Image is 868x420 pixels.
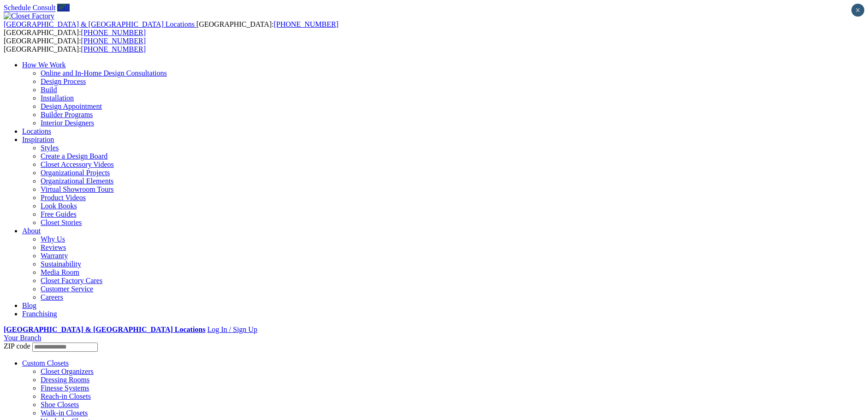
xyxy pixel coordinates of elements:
a: Warranty [41,252,68,260]
a: Product Videos [41,194,86,201]
a: Blog [22,302,36,309]
a: [PHONE_NUMBER] [81,37,146,45]
a: Look Books [41,202,77,210]
a: [GEOGRAPHIC_DATA] & [GEOGRAPHIC_DATA] Locations [4,20,196,28]
a: Media Room [41,268,79,276]
a: Schedule Consult [4,4,55,12]
input: Enter your Zip code [32,343,98,352]
a: About [22,227,41,235]
button: Close [851,4,864,17]
a: Reach-in Closets [41,392,91,400]
a: Create a Design Board [41,152,107,160]
a: Finesse Systems [41,384,89,392]
a: Sustainability [41,260,81,268]
a: Dressing Rooms [41,376,89,384]
a: Call [57,4,70,12]
a: Organizational Elements [41,177,113,185]
a: Custom Closets [22,359,69,367]
a: Closet Accessory Videos [41,160,114,168]
a: Installation [41,94,74,102]
a: Design Process [41,77,86,85]
a: Franchising [22,310,57,318]
a: Design Appointment [41,102,102,110]
a: Builder Programs [41,111,93,118]
a: Free Guides [41,210,77,218]
a: Online and In-Home Design Consultations [41,69,167,77]
a: How We Work [22,61,66,69]
a: Careers [41,293,63,301]
a: [PHONE_NUMBER] [81,29,146,36]
a: Interior Designers [41,119,94,127]
a: Inspiration [22,136,54,143]
a: [PHONE_NUMBER] [273,20,338,28]
a: Your Branch [4,334,41,342]
a: Closet Stories [41,219,82,226]
a: Build [41,86,57,94]
a: [GEOGRAPHIC_DATA] & [GEOGRAPHIC_DATA] Locations [4,325,205,333]
a: Customer Service [41,285,93,293]
a: Locations [22,127,51,135]
img: Closet Factory [4,12,54,20]
a: Closet Factory Cares [41,277,102,284]
span: [GEOGRAPHIC_DATA]: [GEOGRAPHIC_DATA]: [4,20,339,36]
span: [GEOGRAPHIC_DATA]: [GEOGRAPHIC_DATA]: [4,37,146,53]
a: Virtual Showroom Tours [41,185,114,193]
a: Why Us [41,235,65,243]
span: ZIP code [4,342,30,350]
a: Closet Organizers [41,367,94,375]
a: Styles [41,144,59,152]
a: Log In / Sign Up [207,325,257,333]
span: [GEOGRAPHIC_DATA] & [GEOGRAPHIC_DATA] Locations [4,20,195,28]
a: Reviews [41,243,66,251]
a: Shoe Closets [41,401,79,408]
a: Organizational Projects [41,169,110,177]
a: [PHONE_NUMBER] [81,45,146,53]
a: Walk-in Closets [41,409,88,417]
